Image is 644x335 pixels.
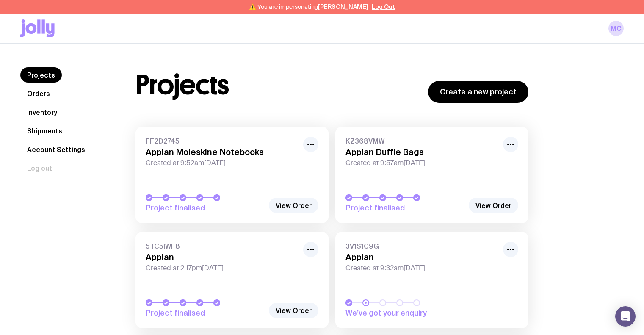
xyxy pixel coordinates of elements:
span: Project finalised [146,308,264,318]
h1: Projects [135,72,229,99]
a: MC [608,21,624,36]
span: We’ve got your enquiry [345,308,464,318]
a: Orders [20,86,57,101]
a: View Order [269,198,318,213]
a: KZ368VMWAppian Duffle BagsCreated at 9:57am[DATE]Project finalised [335,127,528,223]
span: Created at 9:57am[DATE] [345,159,498,167]
a: Shipments [20,123,69,138]
a: View Order [269,303,318,318]
a: FF2D2745Appian Moleskine NotebooksCreated at 9:52am[DATE]Project finalised [135,127,329,223]
span: 3V1S1C9G [345,242,498,250]
a: View Order [469,198,518,213]
span: Created at 9:52am[DATE] [146,159,298,167]
a: 3V1S1C9GAppianCreated at 9:32am[DATE]We’ve got your enquiry [335,232,528,328]
span: [PERSON_NAME] [318,3,368,10]
a: 5TC5IWF8AppianCreated at 2:17pm[DATE]Project finalised [135,232,329,328]
h3: Appian Moleskine Notebooks [146,147,298,157]
div: Open Intercom Messenger [615,306,636,327]
a: Account Settings [20,142,92,157]
span: KZ368VMW [345,137,498,145]
span: Project finalised [146,203,264,213]
span: Created at 9:32am[DATE] [345,264,498,272]
button: Log out [20,161,59,176]
h3: Appian Duffle Bags [345,147,498,157]
button: Log Out [372,3,395,10]
span: Project finalised [345,203,464,213]
a: Projects [20,67,62,83]
h3: Appian [146,252,298,262]
span: ⚠️ You are impersonating [249,3,368,10]
span: FF2D2745 [146,137,298,145]
span: 5TC5IWF8 [146,242,298,250]
h3: Appian [345,252,498,262]
span: Created at 2:17pm[DATE] [146,264,298,272]
a: Create a new project [428,81,528,103]
a: Inventory [20,105,64,120]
